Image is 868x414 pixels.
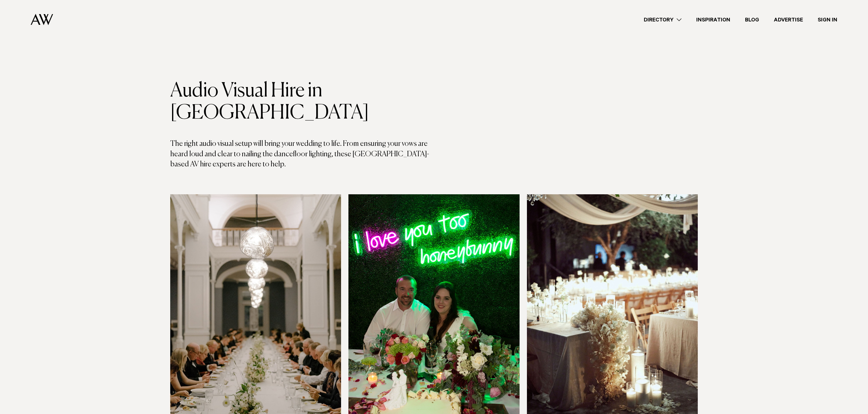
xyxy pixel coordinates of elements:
[689,16,738,24] a: Inspiration
[766,16,810,24] a: Advertise
[31,14,53,25] img: Auckland Weddings Logo
[738,16,766,24] a: Blog
[170,80,434,124] h1: Audio Visual Hire in [GEOGRAPHIC_DATA]
[810,16,845,24] a: Sign In
[636,16,689,24] a: Directory
[170,139,434,170] p: The right audio visual setup will bring your wedding to life. From ensuring your vows are heard l...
